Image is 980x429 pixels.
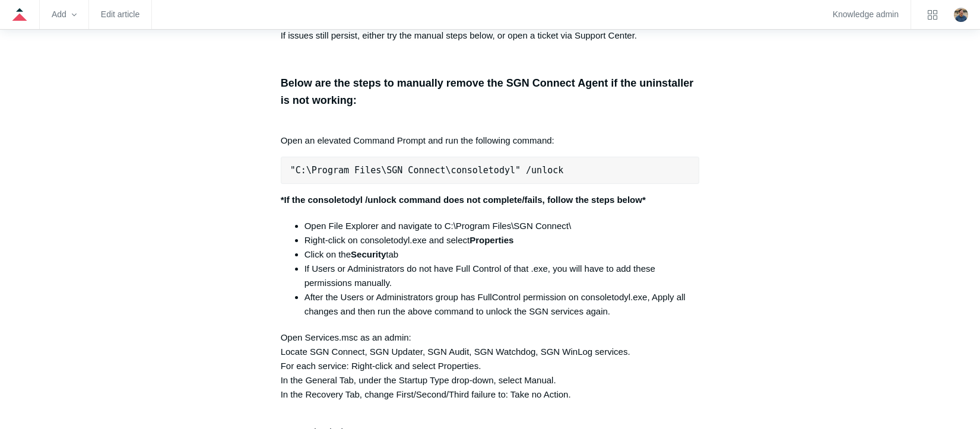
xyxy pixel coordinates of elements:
[281,195,646,205] strong: *If the consoletodyl /unlock command does not complete/fails, follow the steps below*
[305,290,700,319] li: After the Users or Administrators group has FullControl permission on consoletodyl.exe, Apply all...
[954,8,968,22] img: user avatar
[305,233,700,247] li: Right-click on consoletodyl.exe and select
[281,119,700,148] p: Open an elevated Command Prompt and run the following command:
[305,262,700,290] li: If Users or Administrators do not have Full Control of that .exe, you will have to add these perm...
[281,331,700,402] p: Open Services.msc as an admin: Locate SGN Connect, SGN Updater, SGN Audit, SGN Watchdog, SGN WinL...
[954,8,968,22] zd-hc-trigger: Click your profile icon to open the profile menu
[470,235,513,245] strong: Properties
[305,219,700,233] li: Open File Explorer and navigate to C:\Program Files\SGN Connect\
[833,11,899,18] a: Knowledge admin
[52,11,77,18] zd-hc-trigger: Add
[351,249,386,259] strong: Security
[305,247,700,262] li: Click on the tab
[281,28,700,43] p: If issues still persist, either try the manual steps below, or open a ticket via Support Center.
[101,11,139,18] a: Edit article
[281,157,700,184] pre: "C:\Program Files\SGN Connect\consoletodyl" /unlock
[281,75,700,109] h3: Below are the steps to manually remove the SGN Connect Agent if the uninstaller is not working:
